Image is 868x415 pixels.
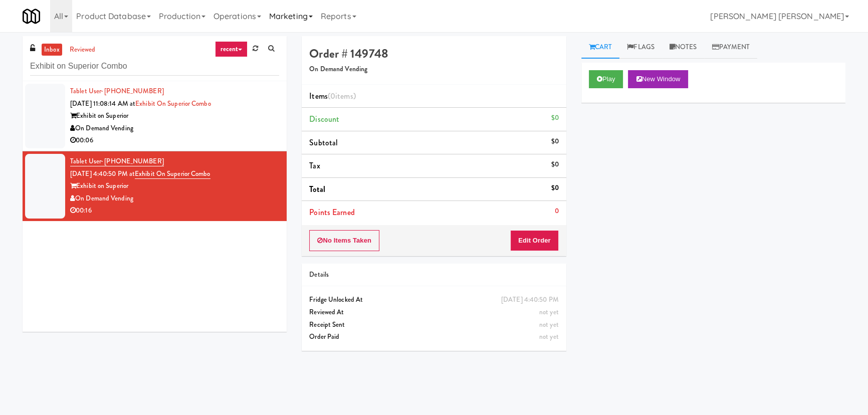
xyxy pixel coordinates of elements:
[309,230,379,251] button: No Items Taken
[309,137,338,148] span: Subtotal
[510,230,559,251] button: Edit Order
[551,182,558,194] div: $0
[309,206,354,218] span: Points Earned
[215,41,248,57] a: recent
[628,70,688,88] button: New Window
[135,169,210,179] a: Exhibit on Superior Combo
[135,99,211,108] a: Exhibit on Superior Combo
[101,156,164,166] span: · [PHONE_NUMBER]
[309,113,339,125] span: Discount
[551,112,558,124] div: $0
[23,81,287,151] li: Tablet User· [PHONE_NUMBER][DATE] 11:08:14 AM atExhibit on Superior ComboExhibit on SuperiorOn De...
[309,183,325,195] span: Total
[539,332,559,341] span: not yet
[70,134,279,147] div: 00:06
[101,86,164,96] span: · [PHONE_NUMBER]
[70,110,279,122] div: Exhibit on Superior
[70,169,135,178] span: [DATE] 4:40:50 PM at
[309,294,558,306] div: Fridge Unlocked At
[70,86,164,96] a: Tablet User· [PHONE_NUMBER]
[309,90,355,102] span: Items
[309,306,558,319] div: Reviewed At
[589,70,623,88] button: Play
[704,36,757,59] a: Payment
[309,319,558,331] div: Receipt Sent
[662,36,705,59] a: Notes
[70,204,279,217] div: 00:16
[70,192,279,205] div: On Demand Vending
[501,294,559,306] div: [DATE] 4:40:50 PM
[555,205,559,218] div: 0
[70,99,135,108] span: [DATE] 11:08:14 AM at
[551,158,558,171] div: $0
[539,320,559,329] span: not yet
[619,36,662,59] a: Flags
[335,90,353,102] ng-pluralize: items
[23,8,40,25] img: Micromart
[309,331,558,343] div: Order Paid
[309,160,320,171] span: Tax
[328,90,356,102] span: (0 )
[581,36,620,59] a: Cart
[539,307,559,317] span: not yet
[70,180,279,192] div: Exhibit on Superior
[42,44,62,56] a: inbox
[309,269,558,281] div: Details
[309,66,558,73] h5: On Demand Vending
[309,47,558,60] h4: Order # 149748
[551,135,558,148] div: $0
[67,44,98,56] a: reviewed
[23,151,287,221] li: Tablet User· [PHONE_NUMBER][DATE] 4:40:50 PM atExhibit on Superior ComboExhibit on SuperiorOn Dem...
[30,57,279,76] input: Search vision orders
[70,122,279,135] div: On Demand Vending
[70,156,164,166] a: Tablet User· [PHONE_NUMBER]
